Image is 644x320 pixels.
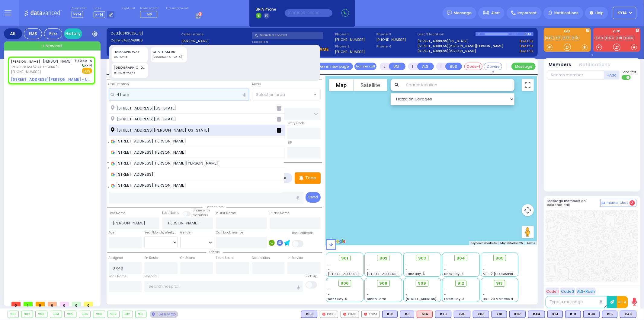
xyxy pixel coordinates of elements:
span: KY14 [72,11,83,18]
a: Open this area in Google Maps (opens a new window) [327,237,347,245]
a: Use this [520,39,533,44]
span: [STREET_ADDRESS][PERSON_NAME][PERSON_NAME] [111,160,221,166]
div: 902 [21,311,33,318]
div: 906 [79,311,91,318]
div: K49 [620,311,636,318]
div: ALS [417,311,433,318]
span: Help [595,10,604,16]
div: BLS [528,311,545,318]
a: Open in new page [311,63,353,70]
span: [PERSON_NAME] [43,59,72,64]
input: Search location here [109,89,249,100]
input: Search member [548,70,604,80]
span: Important [517,10,537,16]
div: K15 [602,311,617,318]
span: - [444,288,446,292]
span: 0 [11,302,21,306]
div: BLS [602,311,617,318]
span: 912 [457,280,464,286]
span: 0 [60,302,69,306]
div: BLS [435,311,451,318]
span: - [367,263,369,267]
img: comment-alt.png [602,202,605,205]
a: K49 [545,36,554,40]
div: BLS [454,311,470,318]
span: - [444,263,446,267]
span: - [444,292,446,297]
div: K44 [528,311,545,318]
button: KY14 [613,7,636,19]
div: K18 [492,311,507,318]
i: Delete fron history [277,117,281,122]
img: google_icon.svg [111,162,115,165]
span: Phone 3 [376,32,415,37]
div: K3 [400,311,414,318]
button: Code-1 [464,63,482,70]
a: K38 [563,36,571,40]
span: 906 [341,280,349,286]
span: BRIA Phone [256,7,276,12]
img: red-radio-icon.svg [343,313,346,316]
span: Sanz Bay-6 [405,272,425,276]
label: En Route [144,256,158,260]
a: FD23 [605,36,615,40]
img: google_icon.svg [111,140,115,143]
label: Location Name [109,100,133,105]
label: Last Name [162,211,179,215]
span: [STREET_ADDRESS][PERSON_NAME] [111,182,188,188]
span: - [328,288,330,292]
span: - [328,267,330,272]
a: K15 [555,36,562,40]
div: BLS [620,311,636,318]
span: - [483,267,485,272]
span: 909 [418,280,426,286]
label: Back Home [109,274,127,279]
a: K10 [572,36,579,40]
div: FD23 [361,311,380,318]
span: 904 [457,255,465,261]
input: Search location [402,79,514,91]
span: 0 [48,302,57,306]
span: - [367,267,369,272]
span: 0 [72,302,81,306]
div: BLS [400,311,414,318]
div: [GEOGRAPHIC_DATA] [152,55,185,59]
span: BG - 29 Merriewold S. [483,297,517,301]
div: HAMASPIK WAY [114,49,146,54]
div: 901 [8,311,18,318]
div: K69 [301,311,317,318]
span: - [367,288,369,292]
div: BLS [473,311,489,318]
span: Sanz Bay-5 [328,297,348,301]
span: K-14 [94,11,105,18]
span: KY14 [618,10,627,16]
div: BLS [547,311,563,318]
h5: Message members on selected call [548,199,600,207]
span: - [328,263,330,267]
div: K10 [565,311,581,318]
div: BLS [492,311,507,318]
button: Covered [484,63,502,70]
label: Last 3 location [418,32,476,37]
div: BEIRECH MOSHE [114,71,146,75]
label: Hospital [144,274,158,279]
span: 2 [630,200,635,206]
span: 7:40 AM [75,59,88,63]
div: K73 [435,311,451,318]
label: [PHONE_NUMBER] [335,37,365,42]
span: [STREET_ADDRESS] [111,171,156,178]
span: - [405,267,407,272]
span: - [483,263,485,267]
span: [STREET_ADDRESS][US_STATE] [111,116,179,122]
label: [PHONE_NUMBER] [335,49,365,54]
button: 10-4 [617,296,628,308]
a: FD36 [624,36,634,40]
span: - [444,267,446,272]
button: Code 2 [560,288,575,295]
u: [STREET_ADDRESS][PERSON_NAME] - Use this [11,77,100,82]
button: Notifications [579,61,610,68]
div: M16 [417,311,433,318]
button: Internal Chat 2 [600,199,636,207]
label: Medic on call [140,7,159,10]
span: 8452748866 [121,38,143,43]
